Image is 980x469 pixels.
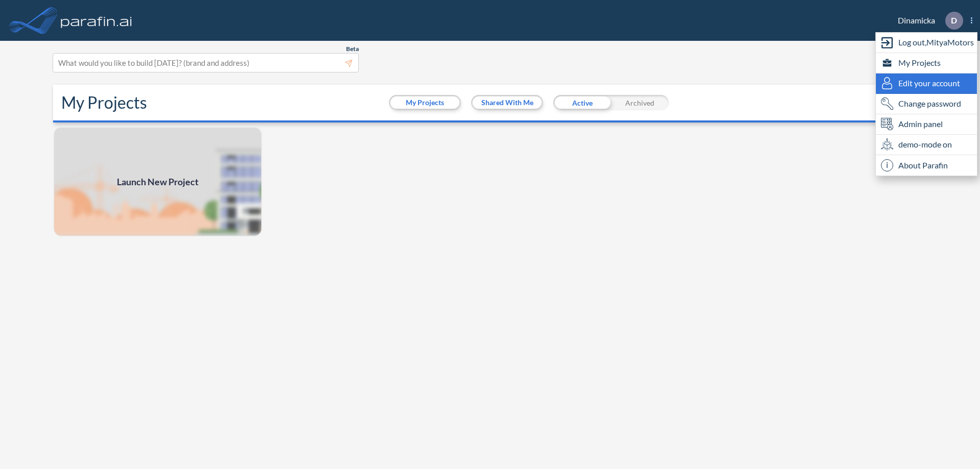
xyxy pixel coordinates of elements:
[898,118,943,130] span: Admin panel
[53,127,262,237] img: add
[876,155,977,176] div: About Parafin
[611,95,669,110] div: Archived
[53,127,262,237] a: Launch New Project
[898,97,961,110] span: Change password
[898,159,948,171] span: About Parafin
[117,175,199,189] span: Launch New Project
[390,96,459,109] button: My Projects
[876,73,977,94] div: Edit user
[876,94,977,114] div: Change password
[876,114,977,135] div: Admin panel
[876,53,977,73] div: My Projects
[876,135,977,155] div: demo-mode on
[898,77,960,89] span: Edit your account
[473,96,542,109] button: Shared With Me
[898,36,974,48] span: Log out, MityaMotors
[898,138,952,151] span: demo-mode on
[898,57,941,69] span: My Projects
[553,95,611,110] div: Active
[876,33,977,53] div: Log out
[59,10,134,31] img: logo
[61,93,147,112] h2: My Projects
[881,159,893,171] span: i
[883,12,972,30] div: Dinamicka
[951,16,957,25] p: D
[346,45,359,53] span: Beta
